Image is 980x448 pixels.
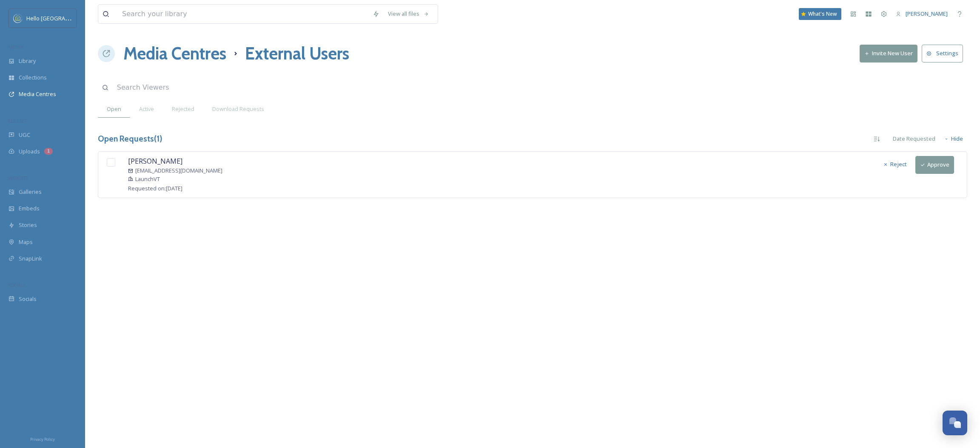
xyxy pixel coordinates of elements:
[915,156,954,173] button: Approve
[940,130,967,147] button: Hide
[19,74,47,82] span: Collections
[123,41,226,66] a: Media Centres
[19,57,36,65] span: Library
[19,238,33,246] span: Maps
[860,45,917,62] button: Invite New User
[212,105,264,113] span: Download Requests
[135,175,160,183] span: LaunchVT
[9,175,28,181] span: WIDGETS
[30,434,55,444] a: Privacy Policy
[19,147,40,156] span: Uploads
[9,282,26,288] span: SOCIALS
[384,6,433,22] a: View all files
[118,5,368,23] input: Search your library
[107,105,121,113] span: Open
[9,118,27,124] span: COLLECT
[922,45,963,62] button: Settings
[19,188,42,196] span: Galleries
[19,204,40,213] span: Embeds
[799,8,841,20] a: What's New
[14,14,22,23] img: images.png
[172,105,194,113] span: Rejected
[44,148,53,155] div: 1
[26,14,95,22] span: Hello [GEOGRAPHIC_DATA]
[128,156,182,166] span: [PERSON_NAME]
[943,411,967,435] button: Open Chat
[19,131,30,139] span: UGC
[922,45,967,62] a: Settings
[98,133,162,145] h3: Open Requests ( 1 )
[19,255,42,263] span: SnapLink
[139,105,154,113] span: Active
[889,130,940,147] div: Date Requested
[19,221,37,229] span: Stories
[135,167,222,175] span: [EMAIL_ADDRESS][DOMAIN_NAME]
[245,41,349,66] h1: External Users
[128,184,182,192] span: Requested on: [DATE]
[113,78,311,97] input: Search Viewers
[9,44,23,50] span: MEDIA
[19,295,37,303] span: Socials
[19,90,56,98] span: Media Centres
[30,437,55,442] span: Privacy Policy
[879,156,911,173] button: Reject
[892,6,952,22] a: [PERSON_NAME]
[906,10,948,17] span: [PERSON_NAME]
